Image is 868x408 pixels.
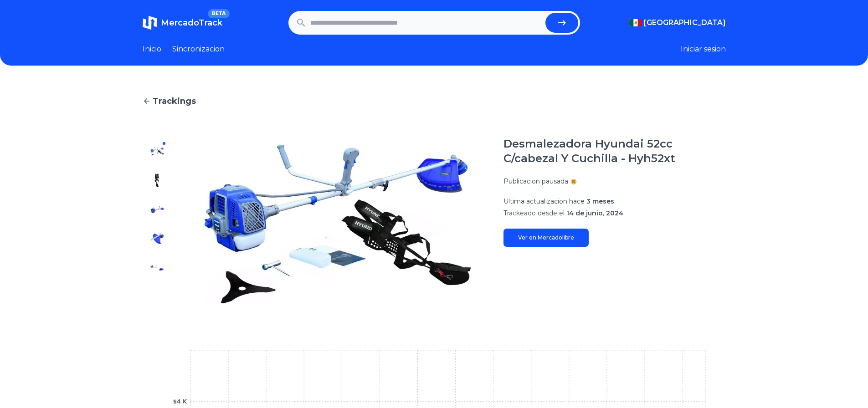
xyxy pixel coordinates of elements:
[143,15,222,30] a: MercadoTrackBETA
[143,95,726,107] a: Trackings
[143,44,161,55] a: Inicio
[208,9,229,18] span: BETA
[503,137,726,166] h1: Desmalezadora Hyundai 52cc C/cabezal Y Cuchilla - Hyh52xt
[503,229,589,247] a: Ver en Mercadolibre
[150,290,164,304] img: Desmalezadora Hyundai 52cc C/cabezal Y Cuchilla - Hyh52xt
[566,209,623,217] span: 14 de junio, 2024
[586,197,614,205] span: 3 meses
[644,17,726,28] span: [GEOGRAPHIC_DATA]
[173,398,187,405] tspan: $4 K
[503,197,585,205] span: Ultima actualizacion hace
[503,209,565,217] span: Trackeado desde el
[629,17,726,28] button: [GEOGRAPHIC_DATA]
[143,15,157,30] img: MercadoTrack
[150,231,164,246] img: Desmalezadora Hyundai 52cc C/cabezal Y Cuchilla - Hyh52xt
[681,44,726,55] button: Iniciar sesion
[629,19,642,26] img: Mexico
[190,137,485,311] img: Desmalezadora Hyundai 52cc C/cabezal Y Cuchilla - Hyh52xt
[503,177,568,186] p: Publicacion pausada
[150,144,164,158] img: Desmalezadora Hyundai 52cc C/cabezal Y Cuchilla - Hyh52xt
[150,202,164,217] img: Desmalezadora Hyundai 52cc C/cabezal Y Cuchilla - Hyh52xt
[153,95,196,107] span: Trackings
[161,18,222,28] span: MercadoTrack
[172,44,225,55] a: Sincronizacion
[150,173,164,188] img: Desmalezadora Hyundai 52cc C/cabezal Y Cuchilla - Hyh52xt
[150,260,164,275] img: Desmalezadora Hyundai 52cc C/cabezal Y Cuchilla - Hyh52xt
